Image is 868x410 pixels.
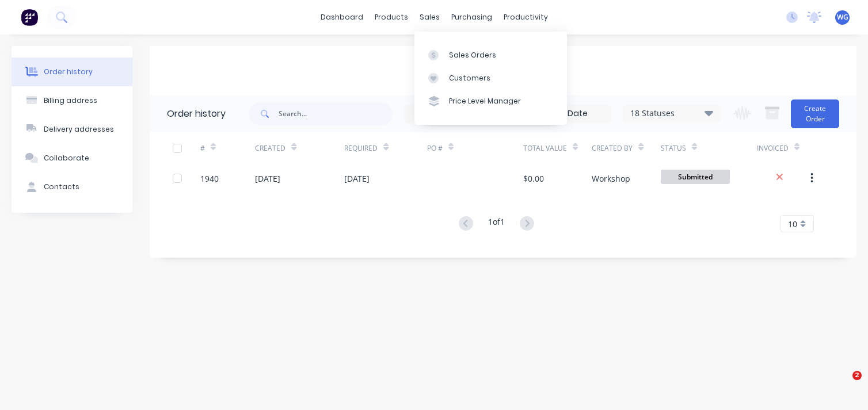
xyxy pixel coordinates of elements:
div: sales [414,9,446,26]
div: Status [661,143,686,154]
div: Contacts [44,182,79,192]
span: WG [837,12,848,22]
div: Customers [449,73,490,83]
div: [DATE] [344,173,370,185]
div: Delivery addresses [44,124,114,135]
button: Create Order [791,99,839,128]
div: PO # [427,143,443,154]
div: 1 of 1 [488,216,505,232]
div: Created By [592,132,660,164]
a: Price Level Manager [414,90,567,113]
div: Order history [167,107,226,121]
input: Order Date [405,105,501,122]
button: Contacts [12,173,132,201]
a: dashboard [315,9,369,26]
div: Created [255,143,285,154]
div: Required [344,143,378,154]
div: Order history [44,67,93,77]
div: Total Value [523,143,567,154]
div: Created By [592,143,633,154]
span: 10 [788,218,797,230]
div: 18 Statuses [623,107,720,120]
div: # [200,132,256,164]
div: Total Value [523,132,592,164]
span: Submitted [661,170,730,184]
iframe: Intercom live chat [829,371,856,398]
a: Sales Orders [414,43,567,66]
input: Search... [279,102,393,125]
div: productivity [498,9,554,26]
div: Invoiced [757,132,812,164]
div: Status [661,132,757,164]
button: Collaborate [12,144,132,173]
div: PO # [427,132,523,164]
img: Factory [21,9,38,26]
div: [DATE] [255,173,280,185]
button: Order history [12,58,132,86]
div: Workshop [592,173,630,185]
div: Collaborate [44,153,89,163]
div: 1940 [200,173,219,185]
div: products [369,9,414,26]
div: # [200,143,205,154]
div: Created [255,132,344,164]
div: purchasing [446,9,498,26]
button: Billing address [12,86,132,115]
div: Invoiced [757,143,789,154]
div: Billing address [44,95,97,106]
a: Customers [414,67,567,90]
button: Delivery addresses [12,115,132,144]
div: Required [344,132,427,164]
div: $0.00 [523,173,544,185]
div: Price Level Manager [449,96,521,106]
div: Sales Orders [449,50,496,60]
span: 2 [852,371,862,380]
